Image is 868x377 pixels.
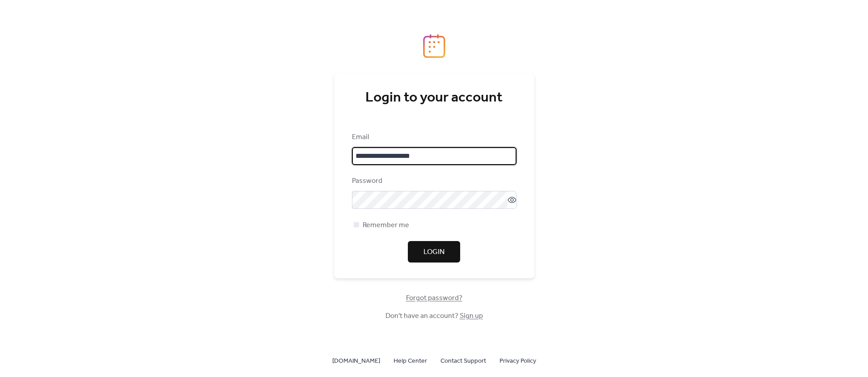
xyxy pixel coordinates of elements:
a: Help Center [394,355,427,366]
span: Privacy Policy [500,356,536,367]
a: Privacy Policy [500,355,536,366]
a: [DOMAIN_NAME] [332,355,380,366]
span: Forgot password? [406,293,462,304]
span: Remember me [363,220,409,231]
div: Email [352,132,515,143]
a: Forgot password? [406,296,462,301]
div: Password [352,176,515,186]
span: Help Center [394,356,427,367]
img: logo [423,34,445,58]
span: Login [423,247,445,258]
button: Login [408,241,460,263]
span: Don't have an account? [385,311,483,322]
span: [DOMAIN_NAME] [332,356,380,367]
div: Login to your account [352,89,517,107]
a: Contact Support [440,355,486,366]
a: Sign up [460,309,483,323]
span: Contact Support [440,356,486,367]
